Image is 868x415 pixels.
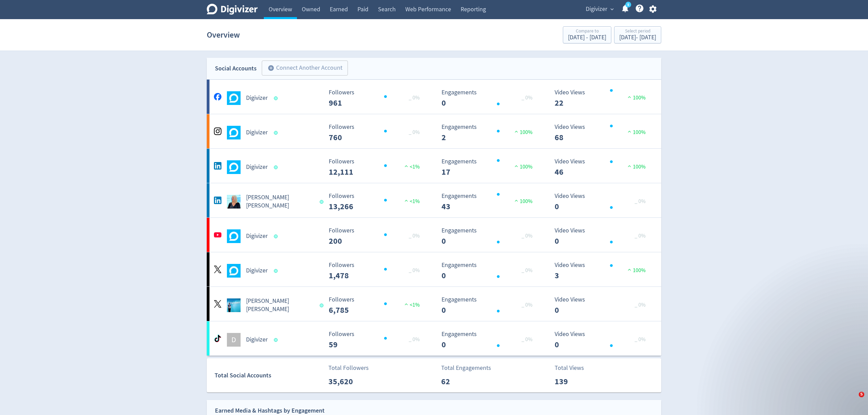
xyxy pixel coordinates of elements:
[438,124,541,142] svg: Engagements 2
[551,227,654,245] svg: Video Views 0
[635,232,646,239] span: _ 0%
[325,227,428,245] svg: Followers ---
[403,163,420,170] span: <1%
[619,35,656,41] div: [DATE] - [DATE]
[521,336,532,343] span: _ 0%
[227,91,241,105] img: Digivizer undefined
[438,331,541,349] svg: Engagements 0
[246,193,313,210] h5: [PERSON_NAME] [PERSON_NAME]
[859,392,864,397] span: 5
[274,269,280,273] span: Data last synced: 13 Oct 2025, 7:02am (AEDT)
[626,163,633,169] img: positive-performance.svg
[207,321,661,356] a: DDigivizer Followers --- _ 0% Followers 59 Engagements 0 Engagements 0 _ 0% Video Views 0 Video V...
[227,229,241,243] img: Digivizer undefined
[246,232,268,240] h5: Digivizer
[441,363,491,373] p: Total Engagements
[625,2,631,8] a: 5
[438,296,541,314] svg: Engagements 0
[635,302,646,308] span: _ 0%
[328,363,369,373] p: Total Followers
[328,375,368,388] p: 35,620
[207,24,240,46] h1: Overview
[246,336,268,344] h5: Digivizer
[513,198,520,203] img: positive-performance.svg
[438,227,541,245] svg: Engagements 0
[274,338,280,342] span: Data last synced: 13 Oct 2025, 12:01am (AEDT)
[626,129,633,134] img: positive-performance.svg
[845,392,861,408] iframe: Intercom live chat
[207,149,661,183] a: Digivizer undefinedDigivizer Followers --- Followers 12,111 <1% Engagements 17 Engagements 17 100...
[274,131,280,135] span: Data last synced: 13 Oct 2025, 12:01am (AEDT)
[262,61,348,76] button: Connect Another Account
[246,297,313,313] h5: [PERSON_NAME] [PERSON_NAME]
[207,80,661,114] a: Digivizer undefinedDigivizer Followers --- _ 0% Followers 961 Engagements 0 Engagements 0 _ 0% Vi...
[207,218,661,252] a: Digivizer undefinedDigivizer Followers --- _ 0% Followers 200 Engagements 0 Engagements 0 _ 0% Vi...
[619,29,656,35] div: Select period
[513,163,520,169] img: positive-performance.svg
[409,336,420,343] span: _ 0%
[635,198,646,205] span: _ 0%
[215,371,324,380] div: Total Social Accounts
[207,114,661,148] a: Digivizer undefinedDigivizer Followers --- _ 0% Followers 760 Engagements 2 Engagements 2 100% Vi...
[325,262,428,280] svg: Followers ---
[438,262,541,280] svg: Engagements 0
[207,252,661,286] a: Digivizer undefinedDigivizer Followers --- _ 0% Followers 1,478 Engagements 0 Engagements 0 _ 0% ...
[325,193,428,211] svg: Followers ---
[325,331,428,349] svg: Followers ---
[551,193,654,211] svg: Video Views 0
[325,158,428,176] svg: Followers ---
[438,193,541,211] svg: Engagements 43
[441,375,480,388] p: 62
[563,26,611,43] button: Compare to[DATE] - [DATE]
[551,124,654,142] svg: Video Views 68
[325,89,428,107] svg: Followers ---
[626,129,646,136] span: 100%
[521,302,532,308] span: _ 0%
[555,363,594,373] p: Total Views
[551,296,654,314] svg: Video Views 0
[635,336,646,343] span: _ 0%
[551,262,654,280] svg: Video Views 3
[325,296,428,314] svg: Followers ---
[227,160,241,174] img: Digivizer undefined
[320,304,325,307] span: Data last synced: 13 Oct 2025, 2:02am (AEDT)
[215,64,257,73] div: Social Accounts
[438,158,541,176] svg: Engagements 17
[227,333,241,347] div: D
[409,94,420,101] span: _ 0%
[268,65,274,71] span: add_circle
[227,298,241,312] img: Emma Lo Russo undefined
[438,89,541,107] svg: Engagements 0
[626,163,646,170] span: 100%
[257,62,348,76] a: Connect Another Account
[521,267,532,274] span: _ 0%
[227,195,241,209] img: Emma Lo Russo undefined
[626,267,633,272] img: positive-performance.svg
[403,198,420,205] span: <1%
[227,126,241,139] img: Digivizer undefined
[626,267,646,274] span: 100%
[274,235,280,238] span: Data last synced: 13 Oct 2025, 1:02pm (AEDT)
[551,158,654,176] svg: Video Views 46
[568,29,606,35] div: Compare to
[626,94,646,101] span: 100%
[403,198,410,203] img: positive-performance.svg
[409,267,420,274] span: _ 0%
[551,331,654,349] svg: Video Views 0
[521,232,532,239] span: _ 0%
[568,35,606,41] div: [DATE] - [DATE]
[246,94,268,102] h5: Digivizer
[626,94,633,99] img: positive-performance.svg
[409,232,420,239] span: _ 0%
[207,287,661,321] a: Emma Lo Russo undefined[PERSON_NAME] [PERSON_NAME] Followers --- Followers 6,785 <1% Engagements ...
[555,375,594,388] p: 139
[227,264,241,278] img: Digivizer undefined
[513,129,520,134] img: positive-performance.svg
[627,2,629,7] text: 5
[521,94,532,101] span: _ 0%
[513,163,532,170] span: 100%
[246,267,268,275] h5: Digivizer
[586,4,607,15] span: Digivizer
[614,26,661,43] button: Select period[DATE]- [DATE]
[274,96,280,100] span: Data last synced: 13 Oct 2025, 12:01am (AEDT)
